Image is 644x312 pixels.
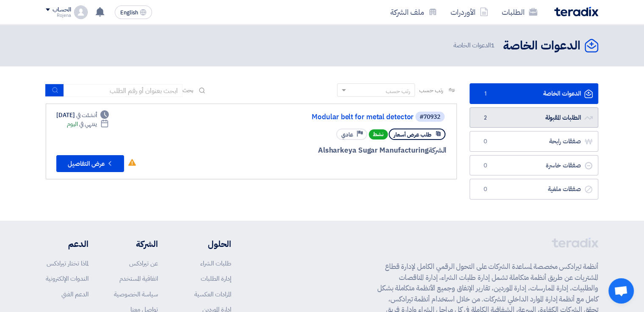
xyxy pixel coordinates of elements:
div: الحساب [53,6,71,14]
a: اتفاقية المستخدم [119,274,158,283]
a: طلبات الشراء [200,259,231,268]
a: الدعوات الخاصة1 [470,83,598,104]
span: الدعوات الخاصة [453,41,496,50]
h2: الدعوات الخاصة [503,38,580,54]
span: طلب عرض أسعار [394,131,431,139]
a: Open chat [608,278,634,304]
span: English [120,10,138,16]
li: الحلول [183,238,231,250]
span: 0 [480,185,490,194]
span: 0 [480,137,490,146]
button: عرض التفاصيل [56,155,124,172]
img: profile_test.png [74,5,88,19]
span: نشط [369,129,388,140]
a: إدارة الطلبات [201,274,231,283]
div: [DATE] [56,111,109,120]
a: ملف الشركة [384,2,444,22]
span: 2 [480,114,490,122]
a: المزادات العكسية [194,290,231,299]
input: ابحث بعنوان أو رقم الطلب [64,84,182,97]
img: Teradix logo [554,7,598,16]
a: Modular belt for metal detector [244,113,414,121]
span: 1 [491,41,495,50]
a: الأوردرات [444,2,495,22]
span: عادي [341,131,353,139]
span: 1 [480,90,490,98]
li: الشركة [114,238,158,250]
span: الشركة [428,145,447,156]
span: ينتهي في [79,120,97,129]
a: الطلبات [495,2,544,22]
a: لماذا تختار تيرادكس [47,259,88,268]
a: سياسة الخصوصية [114,290,158,299]
div: #70932 [420,114,440,120]
a: الطلبات المقبولة2 [470,107,598,128]
a: الدعم الفني [61,290,88,299]
div: Rojena [46,13,71,18]
span: أنشئت في [76,111,97,120]
li: الدعم [46,238,88,250]
div: Alsharkeya Sugar Manufacturing [243,145,446,156]
a: عن تيرادكس [129,259,158,268]
span: بحث [182,86,193,95]
span: 0 [480,161,490,170]
a: صفقات ملغية0 [470,179,598,200]
button: English [115,5,152,19]
div: اليوم [67,120,109,129]
a: صفقات خاسرة0 [470,155,598,176]
a: صفقات رابحة0 [470,131,598,152]
div: رتب حسب [386,87,410,96]
a: الندوات الإلكترونية [46,274,88,283]
span: رتب حسب [419,86,443,95]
